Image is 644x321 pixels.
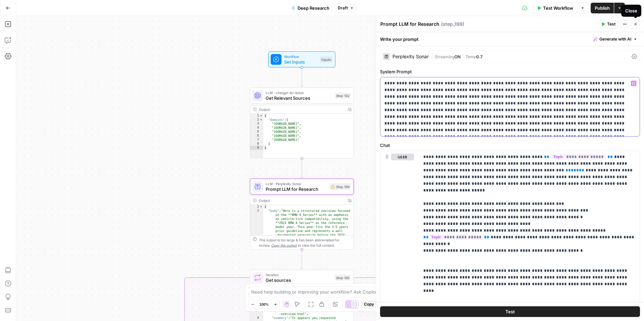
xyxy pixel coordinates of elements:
button: Deep Research [287,3,333,13]
div: This output is too large & has been abbreviated for review. to view the full content. [259,237,351,248]
span: Toggle code folding, rows 1 through 3 [259,205,263,209]
span: Deep Research [298,5,329,11]
label: System Prompt [380,68,640,75]
div: LLM · chatgpt-4o-latestGet Relevant SourcesStep 192Output{ "domains":[ "[DOMAIN_NAME]", "[DOMAIN_... [250,88,354,159]
span: Publish [595,5,610,11]
button: Copy [361,300,377,309]
span: 0.7 [476,54,483,59]
span: | [431,53,435,60]
span: ON [454,54,461,59]
span: Prompt LLM for Research [266,186,327,192]
div: LLM · Perplexity SonarPrompt LLM for ResearchStep 199Output{ "body":"Here is a structured overvie... [250,179,354,250]
button: Generate with AI [591,35,640,44]
span: Generate with AI [599,36,631,42]
div: 6 [250,134,263,138]
span: Test [607,21,615,27]
div: Inputs [320,57,332,63]
span: LLM · Perplexity Sonar [266,181,327,186]
div: Write your prompt [376,32,644,46]
span: Set Inputs [284,59,317,65]
span: Toggle code folding, rows 2 through 8 [259,118,263,122]
span: Copy [364,301,374,307]
g: Edge from start to step_192 [301,68,303,87]
div: Output [259,198,343,203]
div: Close [625,7,637,14]
div: user [380,151,414,310]
span: Streaming [435,54,454,59]
span: Temp [466,54,476,59]
div: 8 [250,142,263,146]
button: Test [380,306,640,317]
button: Publish [591,3,614,13]
span: Toggle code folding, rows 1 through 9 [259,114,263,118]
span: Test Workflow [543,5,573,11]
span: Test [505,308,515,315]
div: Step 192 [335,93,351,99]
div: Step 195 [335,275,351,281]
span: Get sources [266,277,332,284]
div: Step 199 [329,183,351,190]
div: WorkflowSet InputsInputs [250,52,354,68]
button: Test [598,20,619,28]
div: 3 [250,122,263,126]
span: Get Relevant Sources [266,95,332,101]
span: Draft [338,5,348,11]
div: 7 [250,138,263,142]
textarea: Prompt LLM for Research [380,21,439,27]
button: Draft [335,4,357,12]
label: Chat [380,142,640,149]
span: | [461,53,466,60]
div: 1 [250,205,263,209]
div: 2 [250,118,263,122]
span: Copy the output [271,243,297,247]
div: Perplexity Sonar [392,54,429,59]
span: Workflow [284,54,317,59]
span: Iteration [266,272,332,277]
div: 9 [250,146,263,150]
g: Edge from step_192 to step_199 [301,159,303,178]
span: ( step_199 ) [441,21,464,27]
div: 1 [250,114,263,118]
button: user [391,154,414,160]
button: Test Workflow [533,3,577,13]
div: Output [259,107,343,112]
g: Edge from step_199 to step_195 [301,250,303,269]
div: 5 [250,130,263,134]
span: 100% [259,302,269,307]
span: LLM · chatgpt-4o-latest [266,90,332,95]
div: 4 [250,126,263,130]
